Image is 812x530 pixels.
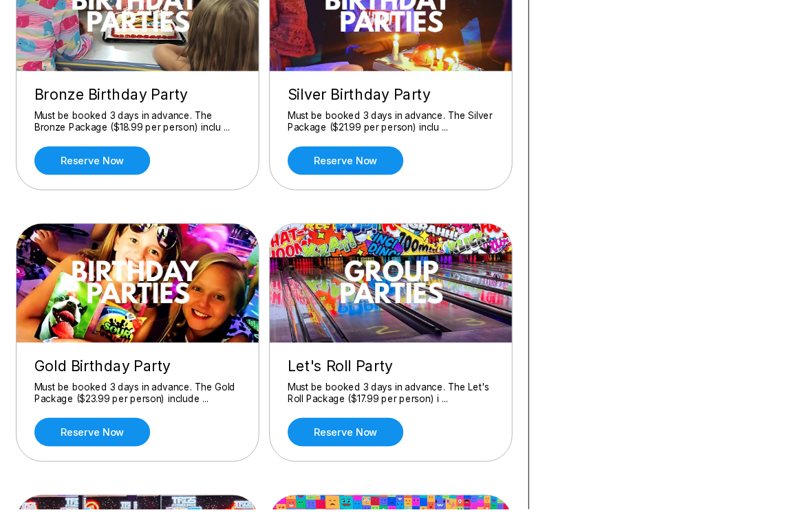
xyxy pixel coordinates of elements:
div: Bronze Birthday Party [36,89,250,108]
a: Reserve now [299,153,420,182]
a: Reserve now [36,153,156,182]
a: Reserve now [36,435,156,465]
div: Must be booked 3 days in advance. The Let's Roll Package ($17.99 per person) i ... [299,397,514,421]
div: Gold Birthday Party [36,372,250,390]
div: Must be booked 3 days in advance. The Silver Package ($21.99 per person) inclu ... [299,115,514,139]
img: Let's Roll Party [281,233,534,357]
img: Gold Birthday Party [17,233,270,357]
div: Must be booked 3 days in advance. The Bronze Package ($18.99 per person) inclu ... [36,115,250,139]
a: Reserve now [299,435,420,465]
div: Silver Birthday Party [299,89,514,108]
div: Must be booked 3 days in advance. The Gold Package ($23.99 per person) include ... [36,397,250,421]
div: Let's Roll Party [299,372,514,390]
